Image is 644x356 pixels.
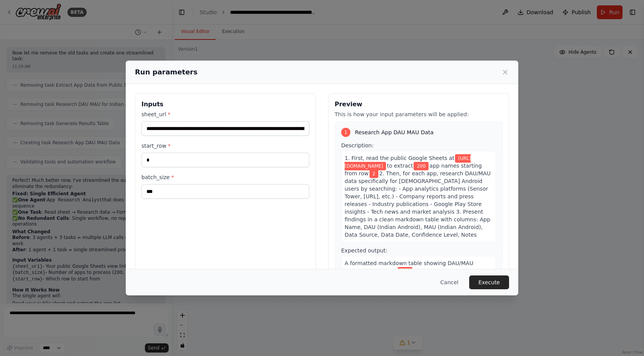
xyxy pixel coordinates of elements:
button: Cancel [434,275,465,289]
span: apps, with clear source attribution and data quality indicators. Include a summary of research co... [345,268,490,289]
span: Variable: sheet_url [345,154,471,170]
h2: Run parameters [135,67,197,77]
p: This is how your input parameters will be applied: [335,110,503,118]
label: start_row [141,142,309,150]
span: Description: [341,142,373,148]
span: app names starting from row [345,163,482,176]
div: 1 [341,128,350,137]
h3: Inputs [141,100,309,109]
span: Variable: start_row [370,170,379,178]
h3: Preview [335,100,503,109]
span: 1. First, read the public Google Sheets at [345,155,454,161]
span: 2. Then, for each app, research DAU/MAU data specifically for [DEMOGRAPHIC_DATA] Android users by... [345,170,491,238]
span: Variable: batch_size [398,267,412,275]
span: Research App DAU MAU Data [355,129,434,136]
span: Expected output: [341,247,388,254]
label: sheet_url [141,110,309,118]
span: to extract [387,163,413,169]
span: Variable: batch_size [414,162,429,170]
span: A formatted markdown table showing DAU/MAU research results for [345,260,473,274]
button: Execute [469,275,509,289]
label: batch_size [141,173,309,181]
